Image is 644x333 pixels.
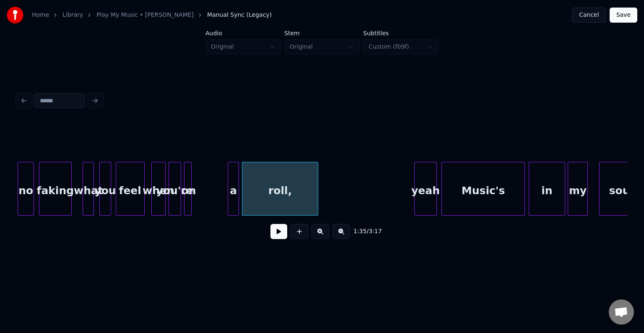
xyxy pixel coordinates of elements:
button: Cancel [572,8,606,23]
img: youka [7,7,23,23]
div: / [353,227,374,236]
nav: breadcrumb [32,11,272,19]
label: Audio [205,30,281,36]
a: Library [62,11,83,19]
a: Home [32,11,49,19]
span: 3:17 [369,227,382,236]
button: Save [610,8,637,23]
a: Play My Music • [PERSON_NAME] [96,11,194,19]
span: Manual Sync (Legacy) [207,11,272,19]
label: Subtitles [363,30,439,36]
span: 1:35 [353,227,366,236]
a: Open chat [609,299,634,325]
label: Stem [284,30,360,36]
